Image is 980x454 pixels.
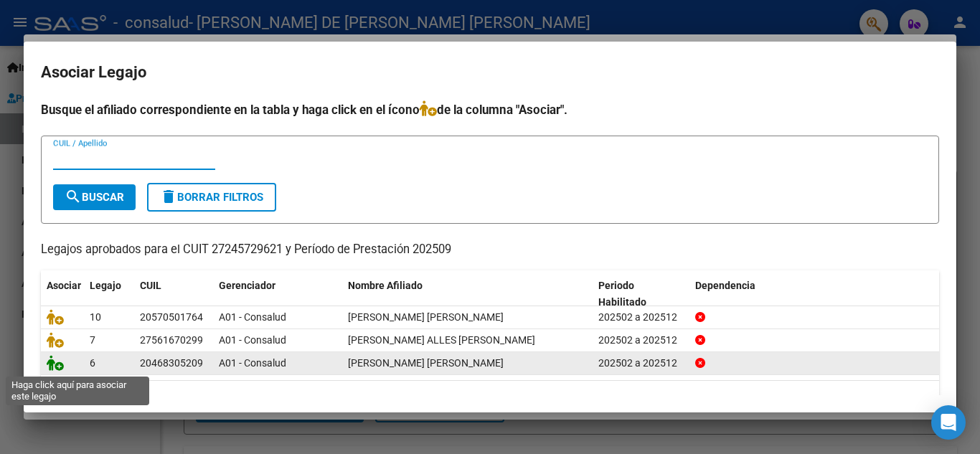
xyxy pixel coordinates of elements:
[41,241,939,259] p: Legajos aprobados para el CUIT 27245729621 y Período de Prestación 202509
[160,191,263,204] span: Borrar Filtros
[65,191,124,204] span: Buscar
[47,280,81,291] span: Asociar
[90,311,101,323] span: 10
[348,311,504,323] span: BERNAL MILO BENICIO
[598,355,684,372] div: 202502 a 202512
[348,334,535,346] span: STANG ALLES ISABELLA BELEN
[598,332,684,349] div: 202502 a 202512
[348,357,504,369] span: GALEANO GONZALO EMANUEL
[41,100,939,119] h4: Busque el afiliado correspondiente en la tabla y haga click en el ícono de la columna "Asociar".
[140,309,203,326] div: 20570501764
[140,355,203,372] div: 20468305209
[140,332,203,349] div: 27561670299
[689,270,940,318] datatable-header-cell: Dependencia
[219,280,275,291] span: Gerenciador
[41,59,939,86] h2: Asociar Legajo
[931,405,966,440] div: Open Intercom Messenger
[90,357,95,369] span: 6
[90,280,121,291] span: Legajo
[53,184,136,210] button: Buscar
[65,188,82,205] mat-icon: search
[348,280,423,291] span: Nombre Afiliado
[147,183,276,212] button: Borrar Filtros
[219,334,286,346] span: A01 - Consalud
[134,270,213,318] datatable-header-cell: CUIL
[41,270,84,318] datatable-header-cell: Asociar
[219,357,286,369] span: A01 - Consalud
[598,280,646,308] span: Periodo Habilitado
[342,270,593,318] datatable-header-cell: Nombre Afiliado
[140,280,161,291] span: CUIL
[695,280,755,291] span: Dependencia
[41,381,939,417] div: 3 registros
[213,270,342,318] datatable-header-cell: Gerenciador
[84,270,134,318] datatable-header-cell: Legajo
[90,334,95,346] span: 7
[598,309,684,326] div: 202502 a 202512
[219,311,286,323] span: A01 - Consalud
[160,188,177,205] mat-icon: delete
[593,270,689,318] datatable-header-cell: Periodo Habilitado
